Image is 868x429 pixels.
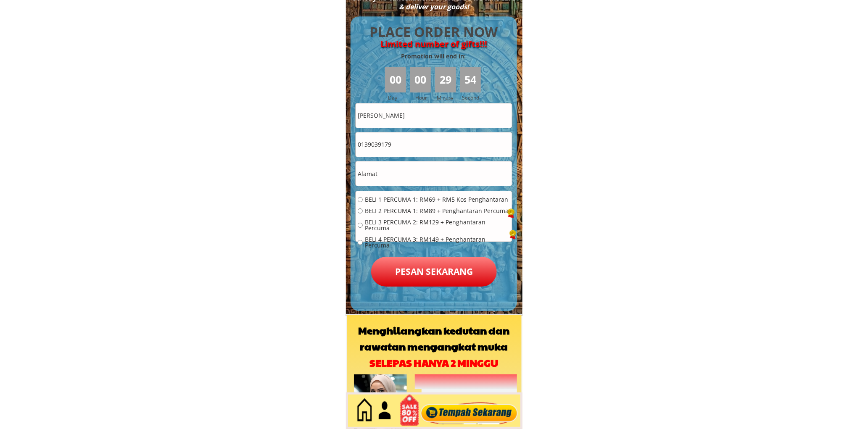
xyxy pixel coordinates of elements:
span: BELI 1 PERCUMA 1: RM69 + RM5 Kos Penghantaran [365,197,510,203]
h3: Minute [437,94,455,102]
div: Menghilangkan kedutan dan rawatan mengangkat muka [354,322,514,355]
h3: Hour [415,94,433,102]
div: SELEPAS HANYA 2 MINGGU [354,355,514,371]
h3: Second [462,94,483,102]
h4: PLACE ORDER NOW [360,23,507,42]
input: Telefon [356,132,512,157]
span: BELI 4 PERCUMA 3: RM149 + Penghantaran Percuma [365,237,510,248]
input: Nama [356,103,512,128]
span: BELI 3 PERCUMA 2: RM129 + Penghantaran Percuma [365,219,510,231]
span: BELI 2 PERCUMA 1: RM89 + Penghantaran Percuma [365,208,510,214]
h3: Promotion will end in: [386,52,481,61]
input: Alamat [356,161,512,186]
h4: Limited number of gifts!!! [360,39,507,49]
p: Pesan sekarang [371,257,497,287]
h3: Day [388,94,409,102]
